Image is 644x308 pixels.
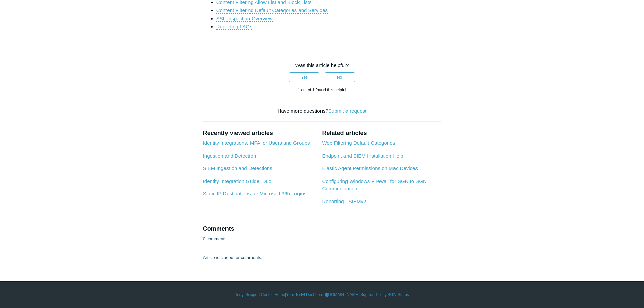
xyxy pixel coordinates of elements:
[322,198,366,204] a: Reporting - SIEMv2
[203,128,315,138] h2: Recently viewed articles
[360,292,386,298] a: Support Policy
[203,140,310,146] a: Identity Integrations, MFA for Users and Groups
[388,292,409,298] a: SGN Status
[203,191,307,196] a: Static IP Destinations for Microsoft 365 Logins
[203,153,256,159] a: Ingestion and Detection
[328,108,366,114] a: Submit a request
[322,165,418,171] a: Elastic Agent Permissions on Mac Devices
[203,224,442,233] h2: Comments
[203,178,271,184] a: Identity Integration Guide: Duo
[203,107,442,115] div: Have more questions?
[216,16,273,22] a: SSL Inspection Overview
[203,165,272,171] a: SIEM Ingestion and Detections
[322,128,441,138] h2: Related articles
[322,178,426,192] a: Configuring Windows Firewall for SGN to SGN Communication
[295,62,349,68] span: Was this article helpful?
[203,254,262,261] p: Article is closed for comments.
[216,24,253,30] a: Reporting FAQs
[216,7,328,14] a: Content Filtering Default Categories and Services
[297,88,346,92] span: 1 out of 1 found this helpful
[289,72,319,82] button: This article was helpful
[126,292,518,298] div: | | | |
[235,292,285,298] a: Todyl Support Center Home
[322,153,403,159] a: Endpoint and SIEM Installation Help
[286,292,326,298] a: Your Todyl Dashboard
[327,292,359,298] a: [DOMAIN_NAME]
[325,72,355,82] button: This article was not helpful
[322,140,395,146] a: Web Filtering Default Categories
[203,236,227,242] p: 0 comments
